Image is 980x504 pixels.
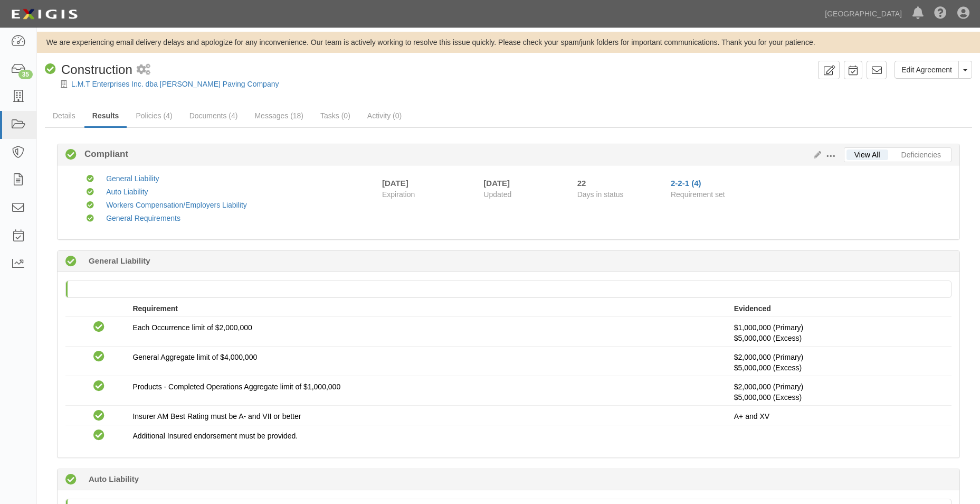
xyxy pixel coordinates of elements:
[45,105,83,126] a: Details
[87,189,94,196] i: Compliant
[37,37,980,48] div: We are experiencing email delivery delays and apologize for any inconvenience. Our team is active...
[106,174,159,183] a: General Liability
[89,255,150,266] b: General Liability
[132,432,298,440] span: Additional Insured endorsement must be provided.
[93,430,104,441] i: Compliant
[93,322,104,333] i: Compliant
[810,151,821,159] a: Edit Results
[87,215,94,222] i: Compliant
[87,175,94,183] i: Compliant
[846,150,888,160] a: View All
[577,190,624,199] span: Days in status
[382,178,408,189] div: [DATE]
[77,148,128,161] b: Compliant
[483,190,511,199] span: Updated
[106,214,180,222] a: General Requirements
[61,62,132,77] span: Construction
[106,188,148,196] a: Auto Liability
[671,179,701,188] a: 2-2-1 (4)
[734,393,802,402] span: Policy #N-EC700076500 Insurer: Greenwich Insurance Company
[132,323,252,332] span: Each Occurrence limit of $2,000,000
[893,150,949,160] a: Deficiencies
[93,410,104,422] i: Compliant
[382,189,475,200] span: Expiration
[65,474,77,486] i: Compliant 88 days (since 05/16/2025)
[128,105,180,126] a: Policies (4)
[71,80,279,88] a: L.M.T Enterprises Inc. dba [PERSON_NAME] Paving Company
[734,334,802,342] span: Policy #N-EC700076500 Insurer: Greenwich Insurance Company
[93,351,104,362] i: Compliant
[312,105,358,126] a: Tasks (0)
[87,202,94,209] i: Compliant
[8,5,81,24] img: logo-5460c22ac91f19d4615b14bd174203de0afe785f0fc80cf4dbbc73dc1793850b.png
[734,411,944,422] p: A+ and XV
[934,7,947,20] i: Help Center - Complianz
[18,70,33,79] div: 35
[132,304,178,313] strong: Requirement
[895,61,959,79] a: Edit Agreement
[734,381,944,403] p: $2,000,000 (Primary)
[483,178,561,189] div: [DATE]
[93,381,104,392] i: Compliant
[45,64,56,75] i: Compliant
[734,363,802,372] span: Policy #N-EC700076500 Insurer: Greenwich Insurance Company
[89,473,139,484] b: Auto Liability
[359,105,410,126] a: Activity (0)
[84,105,127,128] a: Results
[734,322,944,343] p: $1,000,000 (Primary)
[820,3,907,24] a: [GEOGRAPHIC_DATA]
[106,201,247,209] a: Workers Compensation/Employers Liability
[132,412,301,421] span: Insurer AM Best Rating must be A- and VII or better
[734,352,944,373] p: $2,000,000 (Primary)
[246,105,311,126] a: Messages (18)
[734,304,771,313] strong: Evidenced
[671,190,725,199] span: Requirement set
[137,64,150,76] i: 2 scheduled workflows
[132,382,340,391] span: Products - Completed Operations Aggregate limit of $1,000,000
[182,105,246,126] a: Documents (4)
[45,61,132,79] div: Construction
[577,178,663,189] div: Since 07/21/2025
[65,150,77,161] i: Compliant
[132,353,257,361] span: General Aggregate limit of $4,000,000
[65,256,77,267] i: Compliant 88 days (since 05/16/2025)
